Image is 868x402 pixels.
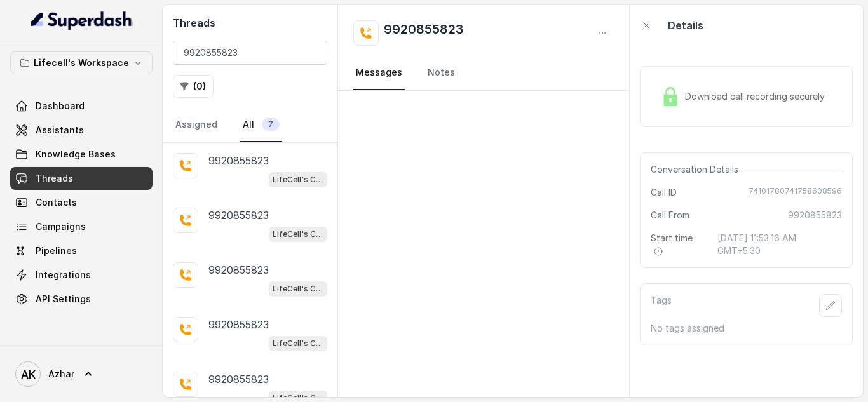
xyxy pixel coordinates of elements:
span: Threads [36,172,73,185]
span: 74101780741758608596 [749,186,842,199]
a: Contacts [10,191,153,214]
p: Tags [651,294,672,317]
a: API Settings [10,288,153,311]
h2: 9920855823 [384,20,464,46]
p: Details [668,18,703,33]
a: Messages [353,56,405,90]
text: AK [21,368,36,381]
p: LifeCell's Call Assistant [273,173,323,186]
img: Lock Icon [661,87,680,106]
span: Knowledge Bases [36,148,116,161]
span: Integrations [36,269,91,281]
p: 9920855823 [208,208,269,223]
a: Assigned [173,108,220,142]
p: 9920855823 [208,153,269,168]
p: 9920855823 [208,317,269,332]
a: Azhar [10,356,153,392]
input: Search by Call ID or Phone Number [173,41,327,65]
nav: Tabs [173,108,327,142]
p: LifeCell's Call Assistant [273,283,323,295]
p: LifeCell's Call Assistant [273,228,323,241]
a: Assistants [10,119,153,142]
a: Notes [425,56,458,90]
span: 9920855823 [788,209,842,222]
a: Dashboard [10,95,153,117]
h2: Threads [173,15,327,30]
p: LifeCell's Call Assistant [273,337,323,350]
span: Campaigns [36,220,86,233]
button: (0) [173,75,214,98]
span: Assistants [36,124,84,137]
nav: Tabs [353,56,614,90]
span: [DATE] 11:53:16 AM GMT+5:30 [717,232,842,257]
button: Lifecell's Workspace [10,51,153,74]
span: Dashboard [36,100,85,112]
a: Integrations [10,264,153,286]
span: API Settings [36,293,91,305]
p: 9920855823 [208,262,269,278]
span: Call ID [651,186,677,199]
p: Lifecell's Workspace [34,55,129,70]
a: Campaigns [10,215,153,238]
a: Threads [10,167,153,190]
a: All7 [240,108,282,142]
span: Conversation Details [651,163,743,176]
a: Pipelines [10,239,153,262]
span: Call From [651,209,689,222]
span: Pipelines [36,245,77,257]
span: 7 [262,118,280,131]
p: 9920855823 [208,372,269,387]
a: Knowledge Bases [10,143,153,166]
span: Azhar [48,368,74,380]
span: Contacts [36,196,77,209]
img: light.svg [31,10,133,30]
span: Start time [651,232,708,257]
p: No tags assigned [651,322,842,335]
span: Download call recording securely [685,90,830,103]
